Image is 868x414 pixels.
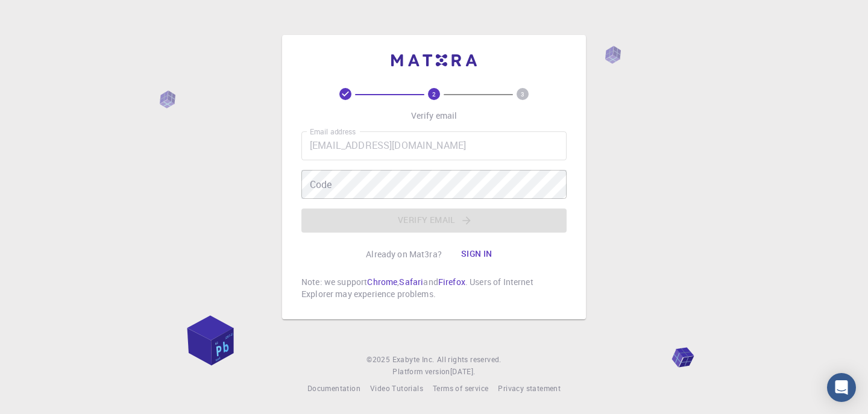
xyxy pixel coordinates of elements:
a: Firefox [438,276,465,287]
text: 2 [432,90,436,98]
span: © 2025 [366,354,392,366]
span: Privacy statement [498,383,561,393]
p: Already on Mat3ra? [366,248,442,260]
span: [DATE] . [450,366,476,376]
a: [DATE]. [450,366,476,378]
span: Terms of service [433,383,488,393]
span: All rights reserved. [437,354,502,366]
a: Safari [399,276,423,287]
p: Note: we support , and . Users of Internet Explorer may experience problems. [301,276,567,300]
span: Video Tutorials [370,383,423,393]
a: Documentation [307,383,360,395]
a: Video Tutorials [370,383,423,395]
a: Privacy statement [498,383,561,395]
span: Exabyte Inc. [392,354,435,364]
label: Email address [310,127,356,137]
span: Platform version [392,366,450,378]
button: Sign in [451,242,502,266]
a: Exabyte Inc. [392,354,435,366]
span: Documentation [307,383,360,393]
p: Verify email [411,110,458,122]
text: 3 [521,90,524,98]
a: Chrome [367,276,397,287]
div: Open Intercom Messenger [827,373,856,402]
a: Terms of service [433,383,488,395]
